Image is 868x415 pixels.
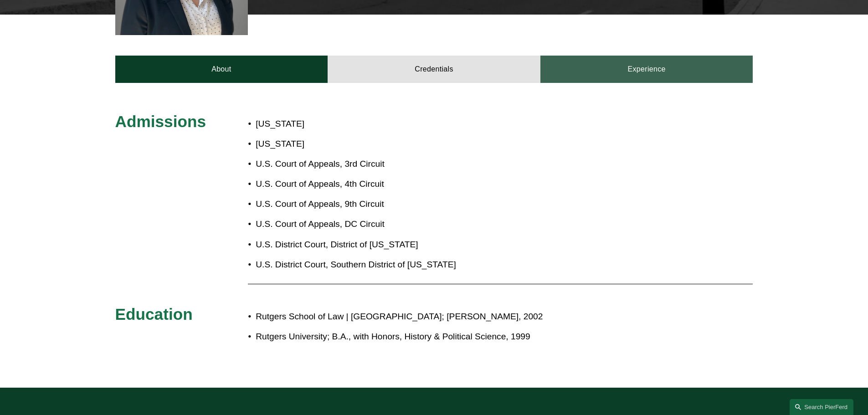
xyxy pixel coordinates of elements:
[115,305,193,323] span: Education
[256,257,487,273] p: U.S. District Court, Southern District of [US_STATE]
[256,237,487,253] p: U.S. District Court, District of [US_STATE]
[790,399,853,415] a: Search this site
[115,113,206,130] span: Admissions
[540,56,753,83] a: Experience
[256,196,487,212] p: U.S. Court of Appeals, 9th Circuit
[256,309,673,325] p: Rutgers School of Law | [GEOGRAPHIC_DATA]; [PERSON_NAME], 2002
[256,216,487,232] p: U.S. Court of Appeals, DC Circuit
[256,176,487,192] p: U.S. Court of Appeals, 4th Circuit
[115,56,328,83] a: About
[256,136,487,152] p: [US_STATE]
[256,116,487,132] p: [US_STATE]
[328,56,540,83] a: Credentials
[256,329,673,345] p: Rutgers University; B.A., with Honors, History & Political Science, 1999
[256,156,487,172] p: U.S. Court of Appeals, 3rd Circuit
